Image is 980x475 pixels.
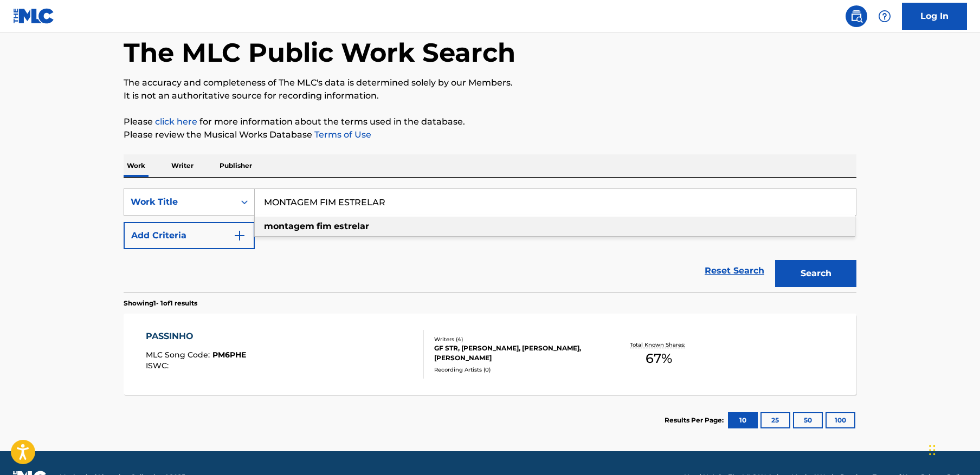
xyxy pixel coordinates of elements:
[264,221,314,231] strong: montagem
[317,221,332,231] strong: fim
[124,222,255,249] button: Add Criteria
[665,415,726,425] p: Results Per Page:
[212,350,246,360] span: PM6PHE
[131,196,228,209] div: Work Title
[874,5,895,27] div: Help
[124,76,856,89] p: The accuracy and completeness of The MLC's data is determined solely by our Members.
[155,116,197,127] a: click here
[13,8,55,24] img: MLC Logo
[826,412,855,428] button: 100
[124,89,856,102] p: It is not an authoritative source for recording information.
[926,423,980,475] iframe: Chat Widget
[124,36,515,69] h1: The MLC Public Work Search
[793,412,823,428] button: 50
[775,260,856,287] button: Search
[146,350,212,360] span: MLC Song Code :
[233,229,246,242] img: 9d2ae6d4665cec9f34b9.svg
[312,129,371,140] a: Terms of Use
[646,349,672,368] span: 67 %
[124,128,856,141] p: Please review the Musical Works Database
[124,115,856,128] p: Please for more information about the terms used in the database.
[699,259,770,283] a: Reset Search
[850,10,863,23] img: search
[334,221,369,231] strong: estrelar
[124,298,197,308] p: Showing 1 - 1 of 1 results
[124,188,856,292] form: Search Form
[124,314,856,395] a: PASSINHOMLC Song Code:PM6PHEISWC:Writers (4)GF STR, [PERSON_NAME], [PERSON_NAME], [PERSON_NAME]Re...
[902,3,967,30] a: Log In
[216,154,255,177] p: Publisher
[168,154,197,177] p: Writer
[434,335,598,343] div: Writers ( 4 )
[124,154,149,177] p: Work
[434,343,598,363] div: GF STR, [PERSON_NAME], [PERSON_NAME], [PERSON_NAME]
[434,366,598,374] div: Recording Artists ( 0 )
[630,341,688,349] p: Total Known Shares:
[929,434,936,466] div: Drag
[760,412,790,428] button: 25
[878,10,891,23] img: help
[146,330,246,343] div: PASSINHO
[728,412,758,428] button: 10
[146,361,171,370] span: ISWC :
[846,5,867,27] a: Public Search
